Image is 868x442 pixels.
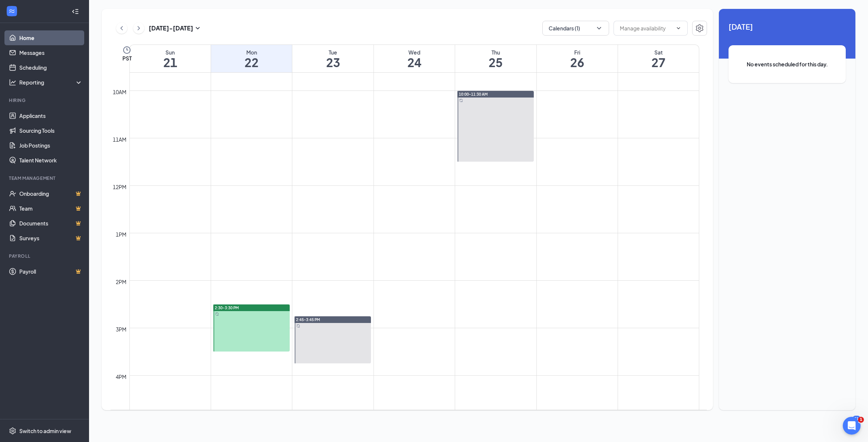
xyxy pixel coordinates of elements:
span: 2:30-3:30 PM [215,305,239,310]
span: [DATE] [729,21,846,32]
a: Scheduling [19,60,83,75]
svg: ChevronRight [135,24,142,33]
div: Team Management [9,175,81,181]
div: 1pm [114,230,128,238]
div: 4pm [114,373,128,381]
button: ChevronRight [133,23,144,34]
a: PayrollCrown [19,264,83,279]
a: September 27, 2025 [618,45,699,72]
svg: ChevronDown [595,24,603,32]
h1: 21 [130,56,211,69]
div: 31 [852,416,861,422]
svg: Settings [695,24,704,33]
svg: Clock [122,46,131,55]
a: DocumentsCrown [19,216,83,231]
svg: Sync [296,324,300,328]
svg: Sync [215,312,219,316]
a: Job Postings [19,138,83,153]
h1: 22 [211,56,292,69]
a: SurveysCrown [19,231,83,245]
button: Calendars (1)ChevronDown [542,21,609,36]
iframe: Intercom live chat [843,417,861,435]
h1: 25 [455,56,536,69]
a: Talent Network [19,153,83,168]
svg: Collapse [72,8,79,15]
svg: Sync [459,99,463,102]
h3: [DATE] - [DATE] [149,24,193,32]
a: OnboardingCrown [19,186,83,201]
div: Mon [211,49,292,56]
svg: WorkstreamLogo [8,7,16,15]
a: September 23, 2025 [292,45,373,72]
div: Sun [130,49,211,56]
span: No events scheduled for this day. [743,60,831,68]
a: Sourcing Tools [19,123,83,138]
div: Reporting [19,79,83,86]
a: September 25, 2025 [455,45,536,72]
div: 11am [111,135,128,144]
h1: 23 [292,56,373,69]
svg: Settings [9,427,16,435]
a: Applicants [19,108,83,123]
svg: ChevronLeft [118,24,125,33]
svg: SmallChevronDown [193,24,202,33]
div: 2pm [114,278,128,286]
span: 2:45-3:45 PM [296,317,320,322]
button: ChevronLeft [116,23,127,34]
div: Fri [537,49,618,56]
div: Switch to admin view [19,427,71,435]
h1: 27 [618,56,699,69]
a: September 21, 2025 [130,45,211,72]
a: Messages [19,45,83,60]
div: Tue [292,49,373,56]
span: 1 [858,417,864,423]
a: September 22, 2025 [211,45,292,72]
button: Settings [692,21,707,36]
div: Hiring [9,97,81,103]
div: 10am [111,88,128,96]
div: 12pm [111,183,128,191]
a: TeamCrown [19,201,83,216]
span: PST [122,55,132,62]
h1: 26 [537,56,618,69]
div: 3pm [114,325,128,333]
div: Thu [455,49,536,56]
svg: ChevronDown [675,25,681,31]
h1: 24 [374,56,455,69]
a: Home [19,30,83,45]
input: Manage availability [620,24,673,32]
svg: Analysis [9,79,16,86]
a: September 24, 2025 [374,45,455,72]
div: Payroll [9,253,81,259]
div: Wed [374,49,455,56]
div: Sat [618,49,699,56]
a: September 26, 2025 [537,45,618,72]
span: 10:00-11:30 AM [459,92,488,97]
